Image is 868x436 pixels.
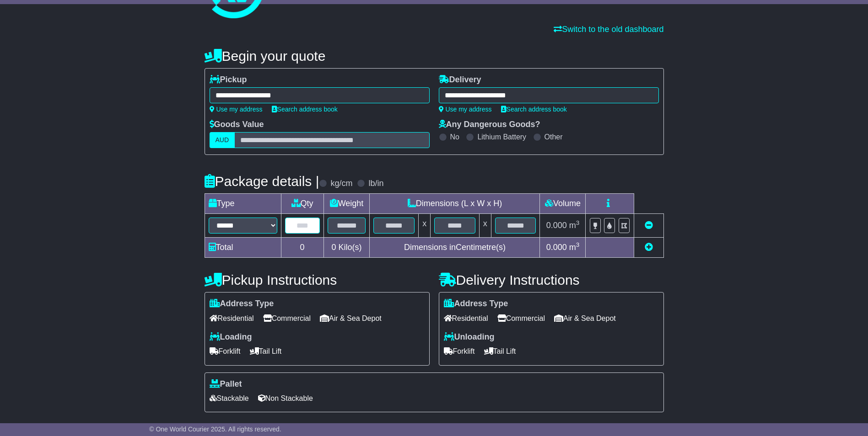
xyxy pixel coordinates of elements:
a: Search address book [501,106,567,113]
sup: 3 [576,219,580,226]
span: Stackable [210,391,249,405]
span: Tail Lift [484,344,516,358]
label: Loading [210,332,252,342]
span: Residential [210,311,254,325]
a: Remove this item [645,221,653,230]
a: Add new item [645,243,653,252]
td: x [419,214,431,238]
td: Type [205,194,281,214]
label: Any Dangerous Goods? [439,120,540,130]
span: Tail Lift [250,344,282,358]
span: Non Stackable [258,391,313,405]
span: Commercial [497,311,545,325]
span: Air & Sea Depot [554,311,616,325]
h4: Begin your quote [205,48,664,64]
h4: Pickup Instructions [205,272,430,287]
span: m [569,243,580,252]
span: Residential [444,311,488,325]
label: Unloading [444,332,495,342]
sup: 3 [576,241,580,248]
td: Weight [323,194,370,214]
a: Switch to the old dashboard [554,25,663,34]
td: x [479,214,491,238]
label: Delivery [439,75,481,85]
label: Address Type [444,299,508,309]
label: kg/cm [330,179,352,189]
span: Air & Sea Depot [320,311,382,325]
label: Address Type [210,299,274,309]
a: Search address book [272,106,338,113]
td: Dimensions in Centimetre(s) [370,238,540,258]
label: Pickup [210,75,247,85]
span: 0 [331,243,336,252]
label: Pallet [210,379,242,389]
span: m [569,221,580,230]
label: lb/in [368,179,383,189]
td: Kilo(s) [323,238,370,258]
span: © One World Courier 2025. All rights reserved. [149,425,281,433]
a: Use my address [439,106,492,113]
h4: Package details | [205,174,319,189]
span: Forklift [210,344,241,358]
h4: Delivery Instructions [439,272,664,287]
td: Volume [540,194,586,214]
td: 0 [281,238,323,258]
label: AUD [210,132,235,148]
td: Total [205,238,281,258]
td: Qty [281,194,323,214]
span: 0.000 [546,221,567,230]
span: 0.000 [546,243,567,252]
label: Lithium Battery [477,133,526,141]
label: No [450,133,459,141]
label: Goods Value [210,120,264,130]
label: Other [545,133,563,141]
span: Commercial [263,311,311,325]
span: Forklift [444,344,475,358]
a: Use my address [210,106,263,113]
td: Dimensions (L x W x H) [370,194,540,214]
